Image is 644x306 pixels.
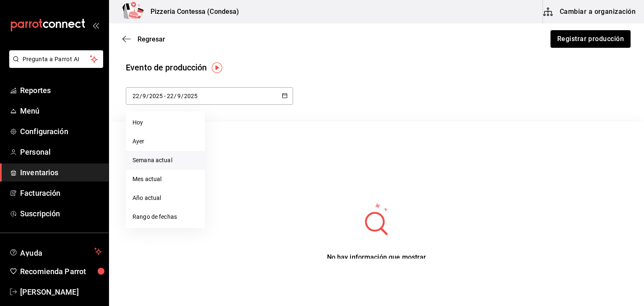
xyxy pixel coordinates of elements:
[164,93,166,99] span: -
[138,35,165,43] span: Regresar
[140,93,142,99] span: /
[142,93,146,99] input: Month
[132,93,140,99] input: Day
[312,252,441,262] div: No hay información que mostrar
[212,62,222,73] img: Tooltip marker
[126,151,205,170] li: Semana actual
[174,93,177,99] span: /
[9,50,103,68] button: Pregunta a Parrot AI
[20,126,102,137] span: Configuración
[20,286,102,298] span: [PERSON_NAME]
[92,22,99,29] button: open_drawer_menu
[146,93,149,99] span: /
[122,35,165,43] button: Regresar
[20,187,102,199] span: Facturación
[126,61,207,74] div: Evento de producción
[20,167,102,178] span: Inventarios
[20,266,102,277] span: Recomienda Parrot
[20,85,102,96] span: Reportes
[184,93,198,99] input: Year
[126,113,205,132] li: Hoy
[181,93,184,99] span: /
[20,208,102,219] span: Suscripción
[551,30,631,48] button: Registrar producción
[166,93,174,99] input: Day
[6,61,103,70] a: Pregunta a Parrot AI
[126,170,205,189] li: Mes actual
[20,246,91,257] span: Ayuda
[126,189,205,207] li: Año actual
[20,146,102,158] span: Personal
[177,93,181,99] input: Month
[144,7,239,17] h3: Pizzeria Contessa (Condesa)
[20,105,102,117] span: Menú
[126,132,205,151] li: Ayer
[23,55,90,64] span: Pregunta a Parrot AI
[149,93,163,99] input: Year
[126,207,205,226] li: Rango de fechas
